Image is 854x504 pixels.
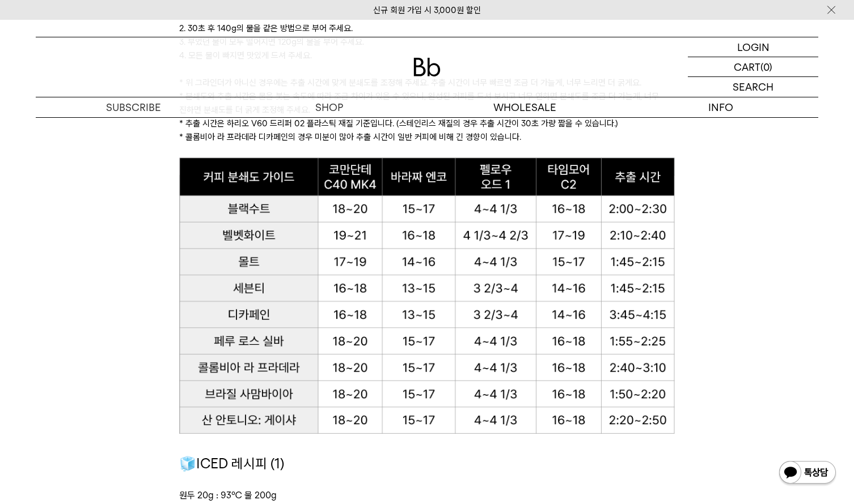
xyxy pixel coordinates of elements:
[179,117,674,130] p: * 추출 시간은 하리오 V60 드리퍼 02 플라스틱 재질 기준입니다. (스테인리스 재질의 경우 추출 시간이 30초 가량 짧을 수 있습니다.)
[179,157,674,434] img: 65539294d1bc878b8f4b87248d3776bd_184405.png
[688,57,818,77] a: CART (0)
[36,97,231,117] a: SUBSCRIBE
[179,130,674,144] p: * 콜롬비아 라 프라데라 디카페인의 경우 미분이 많아 추출 시간이 일반 커피에 비해 긴 경향이 있습니다.
[737,37,770,57] p: LOGIN
[734,57,760,76] p: CART
[733,77,773,97] p: SEARCH
[760,57,772,76] p: (0)
[688,37,818,57] a: LOGIN
[179,490,277,501] span: 원두 20g : 93℃ 물 200g
[231,97,427,117] a: SHOP
[373,5,481,15] a: 신규 회원 가입 시 3,000원 할인
[778,460,837,487] img: 카카오톡 채널 1:1 채팅 버튼
[413,58,441,76] img: 로고
[623,97,818,117] p: INFO
[427,97,623,117] p: WHOLESALE
[179,455,284,472] span: 🧊ICED 레시피 (1)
